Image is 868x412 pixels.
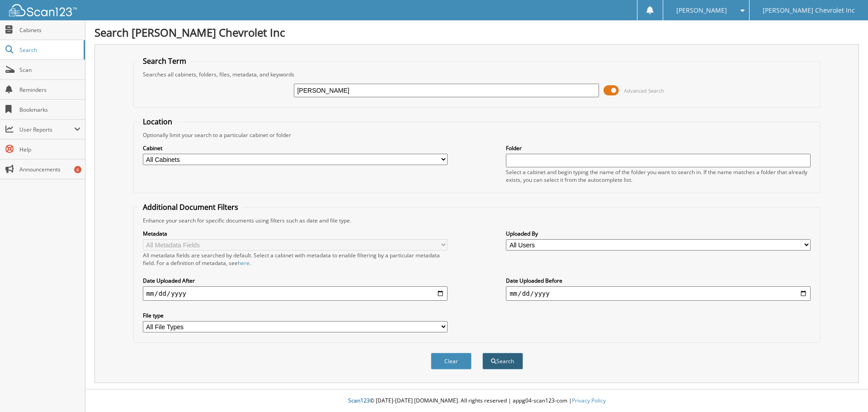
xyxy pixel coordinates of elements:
[138,117,177,127] legend: Location
[19,106,80,114] span: Bookmarks
[624,87,664,94] span: Advanced Search
[143,144,448,152] label: Cabinet
[143,286,448,301] input: start
[506,144,811,152] label: Folder
[19,166,80,173] span: Announcements
[482,353,523,369] button: Search
[138,56,191,66] legend: Search Term
[506,277,811,284] label: Date Uploaded Before
[143,312,448,319] label: File type
[138,131,816,139] div: Optionally limit your search to a particular cabinet or folder
[238,259,250,267] a: here
[348,397,370,404] span: Scan123
[506,286,811,301] input: end
[138,202,243,212] legend: Additional Document Filters
[94,25,859,40] h1: Search [PERSON_NAME] Chevrolet Inc
[506,168,811,184] div: Select a cabinet and begin typing the name of the folder you want to search in. If the name match...
[19,46,79,54] span: Search
[138,217,816,224] div: Enhance your search for specific documents using filters such as date and file type.
[19,146,80,153] span: Help
[143,251,448,267] div: All metadata fields are searched by default. Select a cabinet with metadata to enable filtering b...
[763,8,855,13] span: [PERSON_NAME] Chevrolet Inc
[74,166,81,173] div: 6
[85,390,868,412] div: © [DATE]-[DATE] [DOMAIN_NAME]. All rights reserved | appg04-scan123-com |
[823,369,868,412] iframe: Chat Widget
[19,26,80,34] span: Cabinets
[19,126,74,133] span: User Reports
[572,397,606,404] a: Privacy Policy
[9,4,77,16] img: scan123-logo-white.svg
[506,230,811,237] label: Uploaded By
[19,66,80,74] span: Scan
[431,353,472,369] button: Clear
[143,230,448,237] label: Metadata
[19,86,80,94] span: Reminders
[138,71,816,78] div: Searches all cabinets, folders, files, metadata, and keywords
[143,277,448,284] label: Date Uploaded After
[676,8,727,13] span: [PERSON_NAME]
